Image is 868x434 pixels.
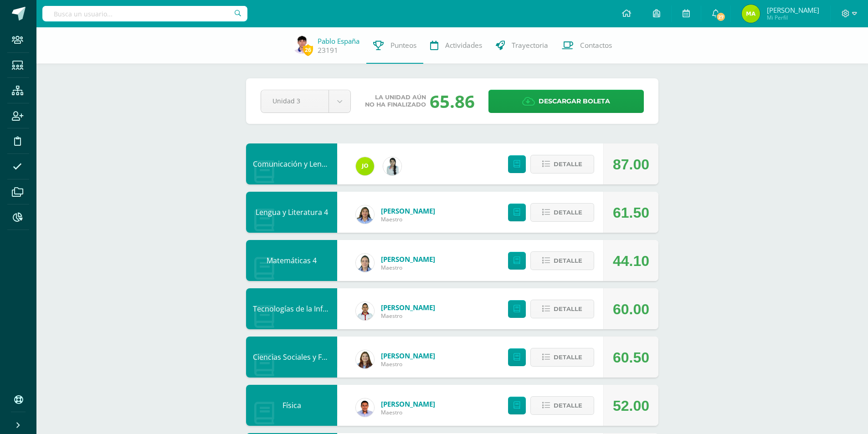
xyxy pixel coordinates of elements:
[381,360,435,368] span: Maestro
[554,156,582,173] span: Detalle
[253,304,418,314] a: Tecnologías de la Información y Comunicación 4
[356,254,374,272] img: 564a5008c949b7a933dbd60b14cd9c11.png
[267,255,317,266] a: Matemáticas 4
[613,337,649,378] div: 60.50
[554,301,582,317] span: Detalle
[261,90,350,112] a: Unidad 3
[530,155,594,174] button: Detalle
[489,27,555,64] a: Trayectoria
[246,240,337,281] div: Matemáticas 4
[383,157,401,175] img: 937d777aa527c70189f9fb3facc5f1f6.png
[555,27,619,64] a: Contactos
[530,396,594,415] button: Detalle
[716,12,726,22] span: 27
[381,399,435,408] a: [PERSON_NAME]
[613,192,649,233] div: 61.50
[554,397,582,414] span: Detalle
[356,302,374,320] img: 2c9694ff7bfac5f5943f65b81010a575.png
[356,350,374,368] img: 9d377caae0ea79d9f2233f751503500a.png
[554,349,582,366] span: Detalle
[554,204,582,221] span: Detalle
[381,303,435,312] a: [PERSON_NAME]
[445,41,482,50] span: Actividades
[253,159,380,169] a: Comunicación y Lenguaje L3, Inglés 4
[613,289,649,330] div: 60.00
[246,385,337,426] div: Física
[430,89,475,113] div: 65.86
[303,44,313,56] span: 26
[742,5,760,23] img: 6b1e82ac4bc77c91773989d943013bd5.png
[272,90,317,112] span: Unidad 3
[246,192,337,233] div: Lengua y Literatura 4
[530,203,594,222] button: Detalle
[246,143,337,184] div: Comunicación y Lenguaje L3, Inglés 4
[381,408,435,416] span: Maestro
[580,41,612,50] span: Contactos
[381,351,435,360] a: [PERSON_NAME]
[381,206,435,215] a: [PERSON_NAME]
[390,41,416,50] span: Punteos
[381,215,435,223] span: Maestro
[246,337,337,378] div: Ciencias Sociales y Formación Ciudadana 4
[318,46,338,55] a: 23191
[318,36,360,46] a: Pablo España
[246,288,337,329] div: Tecnologías de la Información y Comunicación 4
[293,36,311,54] img: ee19df3f3405e1054f6cb6002a3d74f9.png
[767,14,819,21] span: Mi Perfil
[530,300,594,318] button: Detalle
[381,255,435,264] a: [PERSON_NAME]
[42,6,247,21] input: Busca un usuario...
[256,207,328,217] a: Lengua y Literatura 4
[365,94,426,108] span: La unidad aún no ha finalizado
[356,398,374,417] img: 70cb7eb60b8f550c2f33c1bb3b1b05b9.png
[356,157,374,175] img: 79eb5cb28572fb7ebe1e28c28929b0fa.png
[613,240,649,281] div: 44.10
[539,90,610,112] span: Descargar boleta
[554,252,582,269] span: Detalle
[530,348,594,367] button: Detalle
[530,251,594,270] button: Detalle
[613,144,649,185] div: 87.00
[381,264,435,271] span: Maestro
[512,41,548,50] span: Trayectoria
[253,352,400,362] a: Ciencias Sociales y Formación Ciudadana 4
[282,400,301,410] a: Física
[366,27,423,64] a: Punteos
[767,5,819,15] span: [PERSON_NAME]
[423,27,489,64] a: Actividades
[613,385,649,426] div: 52.00
[381,312,435,320] span: Maestro
[356,205,374,224] img: d5f85972cab0d57661bd544f50574cc9.png
[488,90,644,113] a: Descargar boleta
